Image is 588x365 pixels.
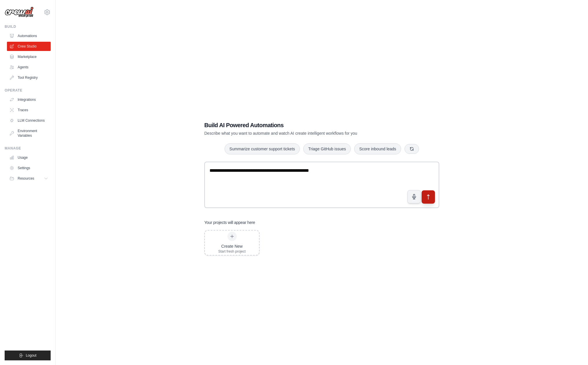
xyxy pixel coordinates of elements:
[204,220,255,225] h3: Your projects will appear here
[7,73,51,82] a: Tool Registry
[7,174,51,183] button: Resources
[18,176,34,181] span: Resources
[204,121,399,129] h1: Build AI Powered Automations
[7,105,51,115] a: Traces
[559,337,588,365] iframe: Chat Widget
[7,63,51,72] a: Agents
[7,163,51,173] a: Settings
[225,143,300,154] button: Summarize customer support tickets
[7,153,51,162] a: Usage
[218,249,246,254] div: Start fresh project
[407,190,421,203] button: Click to speak your automation idea
[303,143,351,154] button: Triage GitHub issues
[204,130,399,136] p: Describe what you want to automate and watch AI create intelligent workflows for you
[7,31,51,41] a: Automations
[5,88,51,93] div: Operate
[5,146,51,151] div: Manage
[7,52,51,61] a: Marketplace
[7,95,51,104] a: Integrations
[7,116,51,125] a: LLM Connections
[405,144,419,154] button: Get new suggestions
[354,143,401,154] button: Score inbound leads
[7,42,51,51] a: Crew Studio
[26,353,36,358] span: Logout
[218,243,246,249] div: Create New
[5,7,34,18] img: Logo
[7,126,51,140] a: Environment Variables
[5,24,51,29] div: Build
[5,351,51,360] button: Logout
